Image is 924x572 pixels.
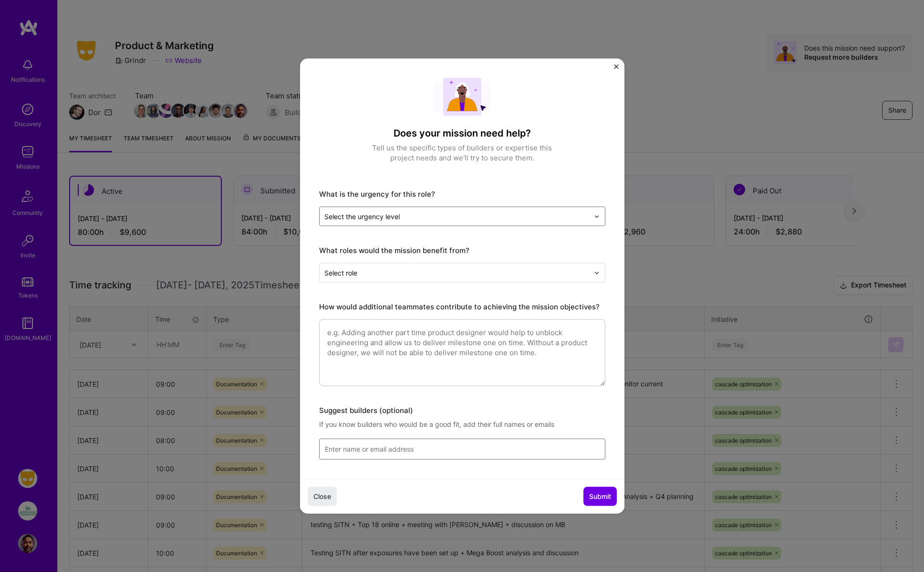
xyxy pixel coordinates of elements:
label: How would additional teammates contribute to achieving the mission objectives? [319,302,605,312]
div: Select role [324,268,357,278]
img: drop icon [594,213,600,219]
button: Close [308,487,337,506]
div: If you know builders who would be a good fit, add their full names or emails [319,419,605,429]
button: Close [614,64,619,74]
img: Request Builders [434,78,491,116]
span: Submit [589,491,611,501]
button: Submit [583,487,617,506]
h4: Does your mission need help? [367,127,558,139]
div: Select the urgency level [324,212,400,222]
img: drop icon [594,270,600,275]
label: What is the urgency for this role? [319,189,605,199]
label: Suggest builders (optional) [319,406,413,415]
p: Tell us the specific types of builders or expertise this project needs and we'll try to secure them. [367,143,558,163]
span: Close [313,491,331,501]
input: Enter name or email address [319,439,605,460]
label: What roles would the mission benefit from? [319,245,605,255]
